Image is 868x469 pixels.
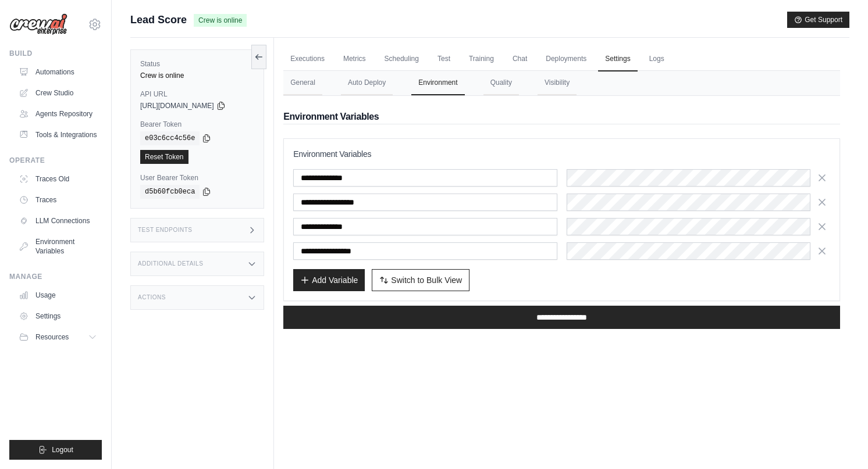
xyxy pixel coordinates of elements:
[140,150,188,164] a: Reset Token
[140,185,200,199] code: d5b60fcb0eca
[194,14,247,27] span: Crew is online
[14,105,102,123] a: Agents Repository
[140,59,254,69] label: Status
[140,131,200,145] code: e03c6cc4c56e
[14,191,102,209] a: Traces
[130,12,187,28] span: Lead Score
[140,71,254,80] div: Crew is online
[14,63,102,81] a: Automations
[642,47,671,71] a: Logs
[462,47,501,71] a: Training
[138,227,193,234] h3: Test Endpoints
[52,445,73,454] span: Logout
[140,173,254,182] label: User Bearer Token
[9,49,102,58] div: Build
[378,47,426,71] a: Scheduling
[283,47,332,71] a: Executions
[9,156,102,165] div: Operate
[810,413,868,469] iframe: Chat Widget
[431,47,457,71] a: Test
[506,47,534,71] a: Chat
[35,332,69,342] span: Resources
[539,47,593,71] a: Deployments
[411,71,464,95] button: Environment
[293,148,830,160] h3: Environment Variables
[140,89,254,99] label: API URL
[14,232,102,260] a: Environment Variables
[9,440,102,460] button: Logout
[14,170,102,188] a: Traces Old
[483,71,519,95] button: Quality
[283,71,840,95] nav: Tabs
[140,120,254,129] label: Bearer Token
[787,12,849,28] button: Get Support
[140,101,214,110] span: [URL][DOMAIN_NAME]
[391,274,462,286] span: Switch to Bulk View
[14,286,102,305] a: Usage
[538,71,577,95] button: Visibility
[138,294,166,301] h3: Actions
[14,126,102,144] a: Tools & Integrations
[9,272,102,281] div: Manage
[14,212,102,230] a: LLM Connections
[293,269,365,291] button: Add Variable
[598,47,637,71] a: Settings
[341,71,393,95] button: Auto Deploy
[283,110,840,124] h2: Environment Variables
[138,260,203,267] h3: Additional Details
[283,71,322,95] button: General
[14,307,102,325] a: Settings
[14,328,102,346] button: Resources
[14,84,102,102] a: Crew Studio
[372,269,469,291] button: Switch to Bulk View
[9,13,67,35] img: Logo
[336,47,373,71] a: Metrics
